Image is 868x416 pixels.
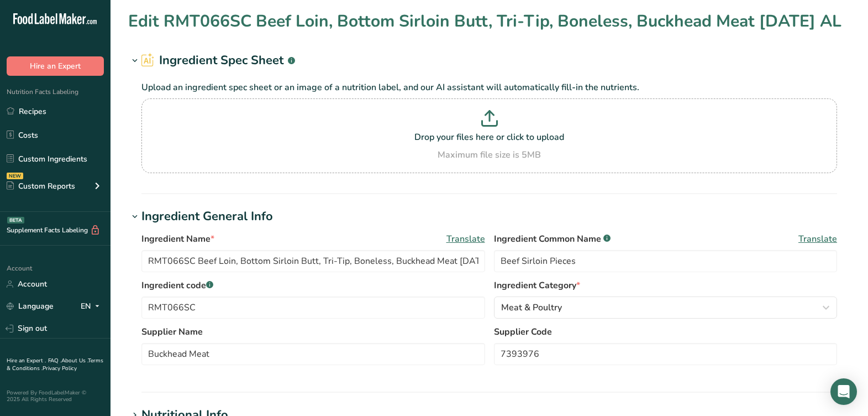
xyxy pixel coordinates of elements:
[494,325,838,339] label: Supplier Code
[7,297,54,316] a: Language
[48,357,61,365] a: FAQ .
[494,279,838,292] label: Ingredient Category
[7,389,104,403] div: Powered By FoodLabelMaker © 2025 All Rights Reserved
[494,232,611,246] span: Ingredient Common Name
[494,343,838,365] input: Type your supplier code here
[141,207,273,226] div: Ingredient General Info
[61,357,88,365] a: About Us .
[7,180,75,192] div: Custom Reports
[141,51,295,70] h2: Ingredient Spec Sheet
[128,9,841,34] h1: Edit RMT066SC Beef Loin, Bottom Sirloin Butt, Tri-Tip, Boneless, Buckhead Meat [DATE] AL
[141,250,485,272] input: Type your ingredient name here
[144,131,834,144] p: Drop your files here or click to upload
[141,297,485,319] input: Type your ingredient code here
[494,250,838,272] input: Type an alternate ingredient name if you have
[141,279,485,292] label: Ingredient code
[830,378,857,405] div: Open Intercom Messenger
[141,343,485,365] input: Type your supplier name here
[141,232,214,246] span: Ingredient Name
[81,300,104,313] div: EN
[43,365,77,372] a: Privacy Policy
[494,297,838,319] button: Meat & Poultry
[7,56,104,76] button: Hire an Expert
[7,357,46,365] a: Hire an Expert .
[7,217,24,223] div: BETA
[798,232,837,246] span: Translate
[7,173,23,179] div: NEW
[141,81,837,94] p: Upload an ingredient spec sheet or an image of a nutrition label, and our AI assistant will autom...
[501,301,562,314] span: Meat & Poultry
[144,148,834,162] div: Maximum file size is 5MB
[7,357,103,372] a: Terms & Conditions .
[446,232,485,246] span: Translate
[141,325,485,339] label: Supplier Name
